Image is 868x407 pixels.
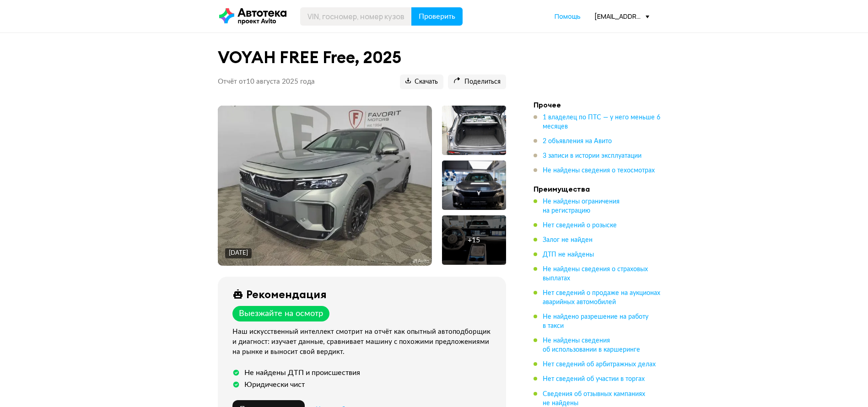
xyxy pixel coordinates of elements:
[405,78,438,86] span: Скачать
[448,75,506,89] button: Поделиться
[229,249,248,257] div: [DATE]
[246,288,327,300] div: Рекомендация
[239,309,323,319] div: Выезжайте на осмотр
[300,7,412,26] input: VIN, госномер, номер кузова
[534,184,662,193] h4: Преимущества
[543,266,648,282] span: Не найдены сведения о страховых выплатах
[400,75,443,89] button: Скачать
[218,77,315,86] p: Отчёт от 10 августа 2025 года
[543,167,655,174] span: Не найдены сведения о техосмотрах
[543,114,660,130] span: 1 владелец по ПТС — у него меньше 6 месяцев
[543,361,656,368] span: Нет сведений об арбитражных делах
[244,380,305,389] div: Юридически чист
[218,106,431,266] img: Main car
[555,12,581,21] span: Помощь
[543,252,594,258] span: ДТП не найдены
[244,368,360,377] div: Не найдены ДТП и происшествия
[543,290,660,305] span: Нет сведений о продаже на аукционах аварийных автомобилей
[543,391,645,407] span: Сведения об отзывных кампаниях не найдены
[218,48,506,67] h1: VOYAH FREE Free, 2025
[543,153,642,159] span: 3 записи в истории эксплуатации
[453,78,501,86] span: Поделиться
[543,138,612,145] span: 2 объявления на Авито
[411,7,463,26] button: Проверить
[543,222,617,229] span: Нет сведений о розыске
[419,13,455,20] span: Проверить
[468,236,480,245] div: + 15
[555,12,581,21] a: Помощь
[534,100,662,109] h4: Прочее
[594,12,649,21] div: [EMAIL_ADDRESS][DOMAIN_NAME]
[543,337,640,353] span: Не найдены сведения об использовании в каршеринге
[232,327,495,357] div: Наш искусственный интеллект смотрит на отчёт как опытный автоподборщик и диагност: изучает данные...
[543,198,620,214] span: Не найдены ограничения на регистрацию
[543,376,645,382] span: Нет сведений об участии в торгах
[543,314,648,329] span: Не найдено разрешение на работу в такси
[543,237,593,243] span: Залог не найден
